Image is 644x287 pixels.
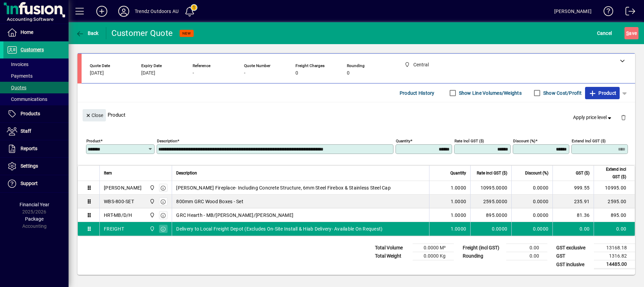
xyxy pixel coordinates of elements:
mat-label: Product [86,139,100,143]
span: 0 [295,70,298,76]
mat-label: Extend incl GST ($) [572,139,606,143]
td: 0.0000 [511,208,552,222]
td: 0.00 [552,222,594,236]
span: 1.0000 [451,198,466,205]
span: - [244,70,245,76]
span: Product [588,88,616,99]
span: Quantity [450,169,466,177]
button: Delete [615,109,632,126]
span: Package [25,216,44,222]
span: Product History [400,88,435,99]
td: 235.91 [552,195,594,208]
td: 895.00 [594,208,635,222]
a: Home [3,24,69,41]
a: Products [3,105,69,122]
div: Customer Quote [111,28,173,39]
span: Home [21,29,33,35]
span: Invoices [7,62,28,67]
span: GST ($) [576,169,590,177]
span: Financial Year [20,202,49,207]
span: Back [76,30,99,36]
span: Staff [21,128,31,134]
span: [PERSON_NAME] Fireplace- Including Concrete Structure, 6mm Steel Firebox & Stainless Steel Cap [176,184,391,191]
span: S [626,30,629,36]
span: 1.0000 [451,184,466,191]
a: Payments [3,70,69,82]
td: 13168.18 [594,244,635,252]
a: Invoices [3,58,69,70]
button: Back [74,27,100,39]
a: Staff [3,123,69,140]
a: Logout [620,1,635,24]
span: NEW [182,31,191,36]
a: Knowledge Base [598,1,613,24]
span: Discount (%) [525,169,548,177]
div: [PERSON_NAME] [104,184,142,191]
span: 1.0000 [451,225,466,232]
span: [DATE] [141,70,155,76]
span: Extend incl GST ($) [598,166,626,181]
button: Product [585,87,620,99]
td: 0.00 [506,252,547,260]
td: 0.0000 Kg [413,252,454,260]
td: 2595.00 [594,195,635,208]
a: Settings [3,158,69,175]
td: Rounding [459,252,506,260]
button: Profile [113,5,135,17]
app-page-header-button: Back [69,27,106,39]
td: 10995.00 [594,181,635,195]
a: Support [3,175,69,192]
div: 895.0000 [475,212,507,219]
a: Reports [3,140,69,157]
span: Central [148,198,156,205]
span: 0 [347,70,350,76]
span: Item [104,169,112,177]
div: 0.0000 [475,225,507,232]
div: [PERSON_NAME] [554,6,592,17]
mat-label: Quantity [396,139,410,143]
button: Close [83,109,106,121]
span: Support [21,181,38,186]
span: Central [148,225,156,233]
span: ave [626,28,637,39]
td: GST [553,252,594,260]
td: 999.55 [552,181,594,195]
button: Apply price level [570,112,616,124]
div: WBS-800-SET [104,198,134,205]
span: Delivery to Local Freight Depot (Excludes On-Site Install & Hiab Delivery- Available On Request) [176,225,382,232]
div: 2595.0000 [475,198,507,205]
app-page-header-button: Close [81,112,108,118]
div: Trendz Outdoors AU [135,6,179,17]
td: 0.0000 M³ [413,244,454,252]
span: [DATE] [90,70,104,76]
span: Cancel [597,28,612,39]
td: 0.0000 [511,181,552,195]
span: Description [176,169,197,177]
td: GST exclusive [553,244,594,252]
a: Communications [3,93,69,105]
div: Product [77,102,635,127]
span: 800mm GRC Wood Boxes - Set [176,198,243,205]
span: Customers [21,47,44,52]
span: Products [21,111,40,116]
span: Communications [7,96,47,102]
button: Cancel [595,27,614,39]
td: 81.36 [552,208,594,222]
mat-label: Description [157,139,177,143]
td: 14485.00 [594,260,635,269]
td: GST inclusive [553,260,594,269]
div: HRT-MB/D/H [104,212,132,219]
td: Total Volume [372,244,413,252]
span: 1.0000 [451,212,466,219]
td: 0.00 [594,222,635,236]
button: Add [91,5,113,17]
label: Show Line Volumes/Weights [458,90,522,96]
span: Quotes [7,85,26,90]
button: Save [624,27,639,39]
td: 0.0000 [511,195,552,208]
span: Reports [21,146,37,151]
td: 0.00 [506,244,547,252]
span: Rate incl GST ($) [477,169,507,177]
span: GRC Hearth - MB/[PERSON_NAME]/[PERSON_NAME] [176,212,293,219]
span: - [193,70,194,76]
